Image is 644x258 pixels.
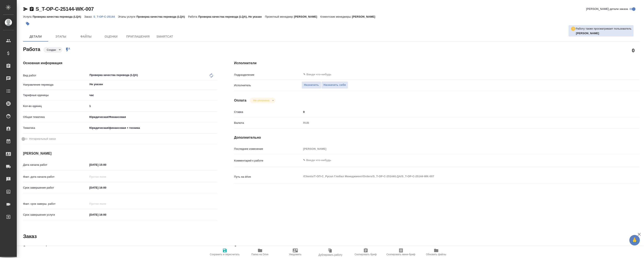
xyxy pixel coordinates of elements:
[198,15,265,18] p: Проверка качества перевода (LQA), Не указан
[252,99,271,102] button: Не оплачена
[88,113,217,121] div: Юридическая/Финансовая
[93,15,118,18] a: S_T-OP-C-25144
[23,104,88,108] p: Кол-во единиц
[289,253,302,256] span: Уведомить
[23,73,88,78] p: Вид работ
[302,81,321,89] button: Назначить
[43,47,62,53] div: Создан
[23,115,88,119] p: Общая тематика
[383,246,419,258] button: Скопировать мини-бриф
[324,83,346,87] span: Назначить себя
[419,246,454,258] button: Обновить файлы
[265,15,294,18] p: Проектный менеджер
[126,34,150,39] span: Приглашения
[234,121,302,125] p: Валюта
[348,246,383,258] button: Скопировать бриф
[234,135,639,140] h4: Дополнительно
[234,83,302,87] p: Исполнитель
[84,15,93,18] p: Заказ:
[76,34,96,39] span: Файлы
[88,201,125,207] input: Пустое поле
[234,61,639,66] h4: Исполнители
[234,175,302,179] p: Путь на drive
[23,126,88,130] p: Тематика
[88,124,217,132] div: Юридическая/финансовая + техника
[118,15,137,18] p: Этапы услуги
[26,34,46,39] span: Детали
[352,15,378,18] p: [PERSON_NAME]
[355,253,377,256] span: Скопировать бриф
[136,15,188,18] p: Проверка качества перевода (LQA)
[426,253,446,256] span: Обновить файлы
[215,84,216,85] button: Open
[23,83,88,87] p: Направление перевода
[23,45,40,53] h2: Работа
[294,15,320,18] p: [PERSON_NAME]
[302,146,605,152] input: Пустое поле
[33,15,84,18] p: Проверка качества перевода (LQA)
[386,253,415,256] span: Скопировать мини-бриф
[88,103,217,109] input: ✎ Введи что-нибудь
[23,7,28,12] button: Скопировать ссылку для ЯМессенджера
[234,147,302,151] p: Последнее изменение
[631,236,638,245] span: 🙏
[23,151,217,156] h4: [PERSON_NAME]
[320,15,352,18] p: Клиентские менеджеры
[23,15,33,18] p: Услуга
[321,81,348,89] button: Назначить себя
[23,186,88,190] p: Срок завершения работ
[23,202,88,206] p: Факт. срок заверш. работ
[242,246,278,258] button: Папка на Drive
[313,246,348,258] button: Дублировать работу
[51,34,71,39] span: Этапы
[23,233,37,240] h2: Заказ
[319,253,342,256] span: Дублировать работу
[576,27,631,31] p: Работу также просматривает пользователь
[234,73,302,77] p: Подразделение
[88,212,125,218] input: ✎ Введи что-нибудь
[251,253,269,256] span: Папка на Drive
[632,47,635,54] h2: 0
[188,15,198,18] p: Работа
[207,246,242,258] button: Сохранить и пересчитать
[23,163,88,167] p: Дата начала работ
[210,253,240,256] span: Сохранить и пересчитать
[302,119,605,126] div: RUB
[302,109,605,115] input: ✎ Введи что-нибудь
[250,98,276,103] div: Создан
[629,235,640,245] button: 🙏
[23,93,88,97] p: Тарифные единицы
[93,15,118,18] p: S_T-OP-C-25144
[302,173,605,180] textarea: /Clients/Т-ОП-С_Русал Глобал Менеджмент/Orders/S_T-OP-C-25144/LQA/S_T-OP-C-25144-WK-007
[234,159,302,163] p: Комментарий к работе
[36,6,94,12] a: S_T-OP-C-25144-WK-007
[586,7,628,11] span: [PERSON_NAME] детали заказа
[23,245,217,250] h4: Основная информация
[303,72,590,77] input: ✎ Введи что-нибудь
[46,48,57,52] button: Создан
[23,213,88,217] p: Срок завершения услуги
[234,110,302,114] p: Ставка
[603,74,604,75] button: Open
[304,83,319,87] span: Назначить
[88,92,217,99] div: час
[101,34,121,39] span: Оценки
[88,185,125,191] input: ✎ Введи что-нибудь
[23,19,32,28] button: Добавить тэг
[88,162,125,168] input: ✎ Введи что-нибудь
[576,31,631,35] p: Канатаева Екатерина
[155,34,175,39] span: SmartCat
[234,98,246,103] h4: Оплата
[29,137,56,141] span: Нотариальный заказ
[23,61,217,66] h4: Основная информация
[278,246,313,258] button: Уведомить
[29,7,34,12] button: Скопировать ссылку
[88,174,125,180] input: Пустое поле
[23,175,88,179] p: Факт. дата начала работ
[234,245,639,250] h4: Дополнительно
